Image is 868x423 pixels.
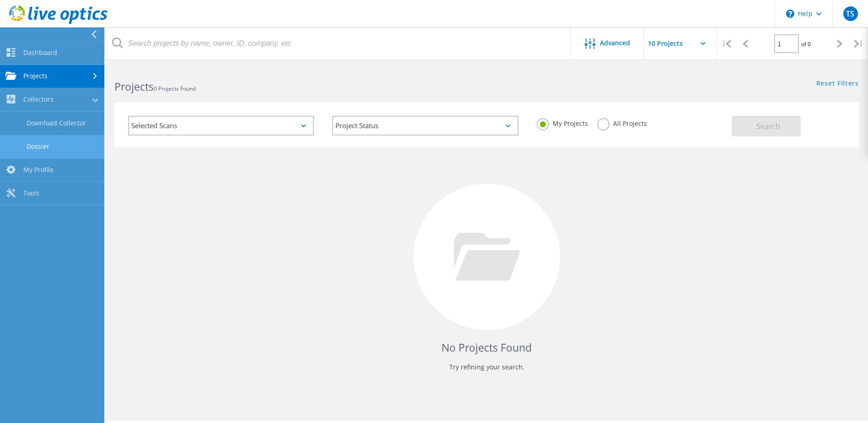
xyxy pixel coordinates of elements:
span: 0 Projects Found [154,85,196,92]
a: Reset Filters [816,80,859,88]
div: | [717,27,736,60]
span: Advanced [600,40,630,46]
label: My Projects [537,118,588,127]
span: Search [756,121,780,131]
h4: No Projects Found [124,340,850,355]
button: Search [732,116,801,136]
input: Search projects by name, owner, ID, company, etc [105,27,571,60]
p: Try refining your search. [124,360,850,374]
div: Project Status [332,116,518,136]
span: TS [846,10,854,17]
label: All Projects [597,118,647,127]
b: Projects [114,79,154,94]
a: Live Optics Dashboard [9,19,108,26]
svg: \n [786,10,794,18]
div: | [849,27,868,60]
div: Selected Scans [128,116,314,136]
span: of 0 [801,40,811,48]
